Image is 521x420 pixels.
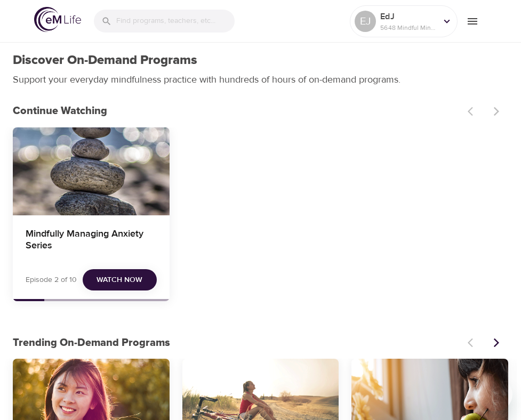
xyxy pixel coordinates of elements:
p: Episode 2 of 10 [26,274,77,286]
button: menu [458,6,487,36]
img: logo [34,7,81,32]
div: EJ [355,11,376,32]
p: EdJ [380,10,437,23]
h1: Discover On-Demand Programs [13,53,197,68]
p: Support your everyday mindfulness practice with hundreds of hours of on-demand programs. [13,72,413,87]
button: Next items [485,331,508,354]
h4: Mindfully Managing Anxiety Series [26,228,157,254]
button: Watch Now [83,269,157,291]
p: Trending On-Demand Programs [13,335,461,351]
h3: Continue Watching [13,105,461,117]
span: Watch Now [97,273,142,287]
button: Mindfully Managing Anxiety Series [13,127,170,215]
iframe: Button to launch messaging window [478,377,512,411]
input: Find programs, teachers, etc... [116,10,235,33]
p: 5648 Mindful Minutes [380,23,437,33]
